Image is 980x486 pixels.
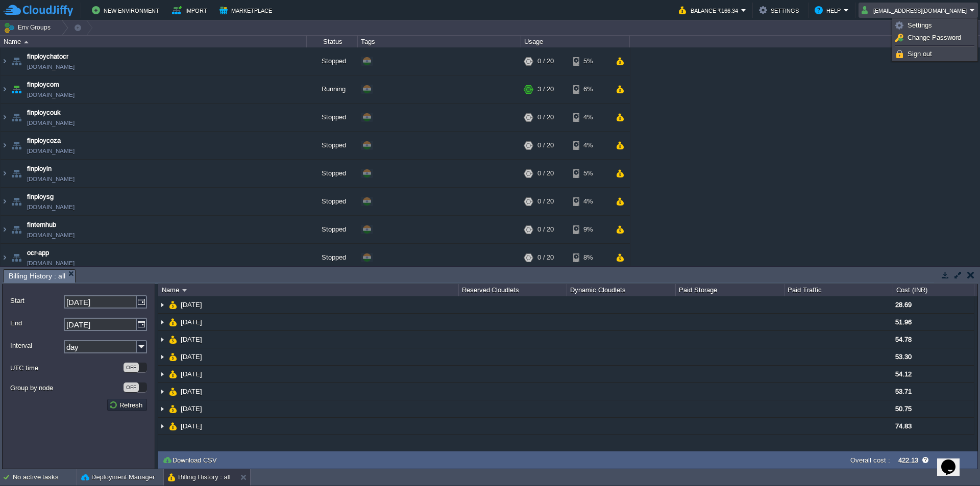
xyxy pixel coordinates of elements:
span: finploycom [27,80,59,90]
button: Refresh [109,400,145,410]
span: 28.69 [895,301,912,309]
span: Change Password [908,34,961,41]
img: AMDAwAAAACH5BAEAAAAALAAAAAABAAEAAAICRAEAOw== [1,132,9,159]
img: AMDAwAAAACH5BAEAAAAALAAAAAABAAEAAAICRAEAOw== [169,314,177,330]
img: AMDAwAAAACH5BAEAAAAALAAAAAABAAEAAAICRAEAOw== [182,289,187,292]
a: finploycouk [27,108,61,118]
img: AMDAwAAAACH5BAEAAAAALAAAAAABAAEAAAICRAEAOw== [169,366,177,382]
span: 51.96 [895,318,912,326]
div: Stopped [307,104,358,131]
button: Billing History : all [168,472,231,482]
a: Settings [894,20,976,31]
a: finploychatocr [27,52,68,62]
div: 0 / 20 [537,188,554,215]
label: Start [10,295,63,306]
a: finternhub [27,220,56,230]
label: Overall cost : [850,456,890,464]
span: [DATE] [180,404,204,413]
img: AMDAwAAAACH5BAEAAAAALAAAAAABAAEAAAICRAEAOw== [9,75,23,103]
div: 4% [573,132,606,159]
button: New Environment [92,4,162,16]
img: AMDAwAAAACH5BAEAAAAALAAAAAABAAEAAAICRAEAOw== [158,314,166,330]
span: 54.12 [895,370,912,378]
div: 0 / 20 [537,47,554,75]
a: [DATE] [180,370,204,378]
img: AMDAwAAAACH5BAEAAAAALAAAAAABAAEAAAICRAEAOw== [169,296,177,313]
a: [DOMAIN_NAME] [27,90,75,100]
button: Settings [759,4,802,16]
img: AMDAwAAAACH5BAEAAAAALAAAAAABAAEAAAICRAEAOw== [24,41,29,43]
iframe: chat widget [937,445,970,476]
div: Stopped [307,244,358,271]
a: [DOMAIN_NAME] [27,118,75,128]
a: [DATE] [180,352,204,361]
a: [DOMAIN_NAME] [27,258,75,268]
img: AMDAwAAAACH5BAEAAAAALAAAAAABAAEAAAICRAEAOw== [169,383,177,400]
div: 0 / 20 [537,216,554,243]
a: ocr-app [27,248,49,258]
img: AMDAwAAAACH5BAEAAAAALAAAAAABAAEAAAICRAEAOw== [158,383,166,400]
button: Download CSV [162,455,220,465]
img: AMDAwAAAACH5BAEAAAAALAAAAAABAAEAAAICRAEAOw== [169,331,177,348]
a: [DATE] [180,422,204,430]
a: finploycoza [27,136,61,146]
label: End [10,318,63,328]
div: Name [159,284,458,296]
div: 5% [573,160,606,187]
a: [DATE] [180,318,204,326]
img: AMDAwAAAACH5BAEAAAAALAAAAAABAAEAAAICRAEAOw== [1,75,9,103]
div: 8% [573,244,606,271]
a: [DATE] [180,300,204,309]
span: 74.83 [895,422,912,430]
a: [DATE] [180,387,204,396]
div: Stopped [307,216,358,243]
div: Stopped [307,132,358,159]
a: [DOMAIN_NAME] [27,230,75,240]
div: Stopped [307,160,358,187]
div: Stopped [307,47,358,75]
img: AMDAwAAAACH5BAEAAAAALAAAAAABAAEAAAICRAEAOw== [9,104,23,131]
div: 0 / 20 [537,104,554,131]
a: Sign out [894,48,976,60]
button: Env Groups [4,20,54,35]
img: AMDAwAAAACH5BAEAAAAALAAAAAABAAEAAAICRAEAOw== [9,188,23,215]
img: AMDAwAAAACH5BAEAAAAALAAAAAABAAEAAAICRAEAOw== [9,244,23,271]
div: 0 / 20 [537,160,554,187]
a: [DOMAIN_NAME] [27,174,75,184]
a: [DOMAIN_NAME] [27,202,75,212]
div: Paid Traffic [785,284,893,296]
div: 4% [573,188,606,215]
img: AMDAwAAAACH5BAEAAAAALAAAAAABAAEAAAICRAEAOw== [1,160,9,187]
span: 53.30 [895,353,912,361]
a: [DOMAIN_NAME] [27,146,75,156]
img: AMDAwAAAACH5BAEAAAAALAAAAAABAAEAAAICRAEAOw== [1,216,9,243]
span: 53.71 [895,388,912,395]
span: Sign out [908,50,932,58]
a: Change Password [894,32,976,43]
label: Group by node [10,382,122,393]
div: Tags [358,36,521,47]
div: Dynamic Cloudlets [568,284,675,296]
span: Settings [908,21,932,29]
span: finployin [27,164,52,174]
a: finploysg [27,192,54,202]
img: AMDAwAAAACH5BAEAAAAALAAAAAABAAEAAAICRAEAOw== [9,216,23,243]
button: Deployment Manager [81,472,155,482]
img: AMDAwAAAACH5BAEAAAAALAAAAAABAAEAAAICRAEAOw== [158,348,166,365]
button: [EMAIL_ADDRESS][DOMAIN_NAME] [862,4,970,16]
img: AMDAwAAAACH5BAEAAAAALAAAAAABAAEAAAICRAEAOw== [1,47,9,75]
img: AMDAwAAAACH5BAEAAAAALAAAAAABAAEAAAICRAEAOw== [1,104,9,131]
img: AMDAwAAAACH5BAEAAAAALAAAAAABAAEAAAICRAEAOw== [9,132,23,159]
